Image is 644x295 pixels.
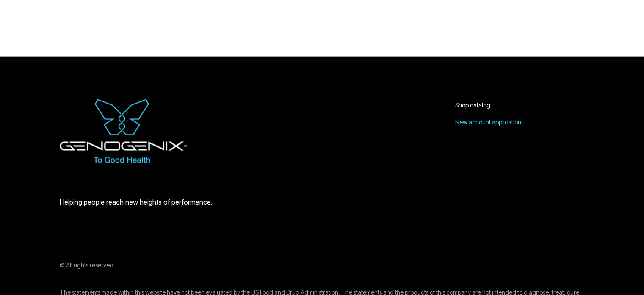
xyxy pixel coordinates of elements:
[455,99,521,132] nav: Main menu
[60,99,187,163] img: Geno_Lockup_Tagline_White_Blue
[60,259,585,272] p: © All rights reserved
[455,99,490,111] a: Shop catalog
[455,116,521,128] a: New account application
[60,198,213,206] span: Helping people reach new heights of performance.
